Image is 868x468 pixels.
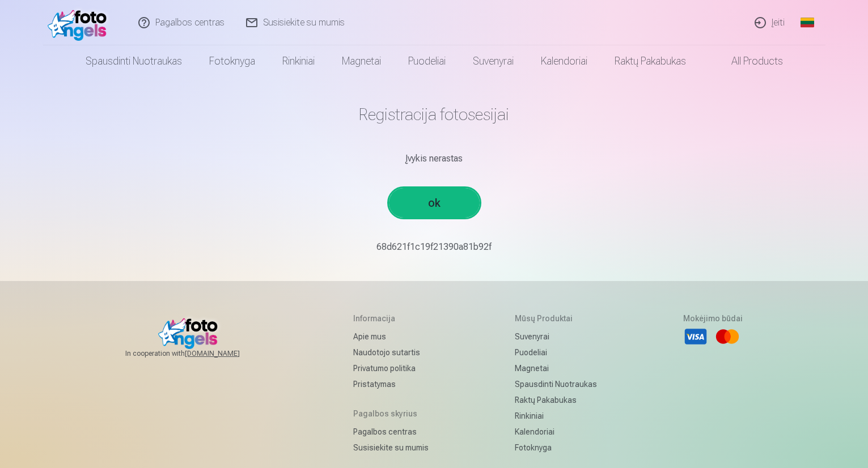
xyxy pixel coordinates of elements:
a: Pagalbos centras [353,424,429,440]
a: Suvenyrai [459,45,527,77]
a: Apie mus [353,329,429,344]
h5: Informacija [353,313,429,324]
p: 68d621f1c19f21390a81b92f￼￼ [103,240,765,254]
img: /fa2 [48,5,113,41]
a: Magnetai [328,45,395,77]
li: Mastercard [715,324,740,349]
a: Susisiekite su mumis [353,440,429,456]
a: Raktų pakabukas [601,45,700,77]
a: Kalendoriai [515,424,597,440]
a: Rinkiniai [515,408,597,424]
a: Puodeliai [515,344,597,360]
a: Rinkiniai [269,45,328,77]
a: Spausdinti nuotraukas [72,45,196,77]
a: Privatumo politika [353,360,429,376]
li: Visa [683,324,708,349]
a: Naudotojo sutartis [353,344,429,360]
h5: Mūsų produktai [515,313,597,324]
h5: Pagalbos skyrius [353,408,429,419]
h5: Mokėjimo būdai [683,313,743,324]
a: Puodeliai [395,45,459,77]
h1: Registracija fotosesijai [103,104,765,125]
a: Spausdinti nuotraukas [515,376,597,392]
a: [DOMAIN_NAME] [185,349,267,358]
a: ok [389,188,480,218]
a: Kalendoriai [527,45,601,77]
a: Magnetai [515,360,597,376]
a: All products [700,45,797,77]
a: Fotoknyga [196,45,269,77]
a: Fotoknyga [515,440,597,456]
div: Įvykis nerastas [103,152,765,165]
a: Pristatymas [353,376,429,392]
span: In cooperation with [125,349,267,358]
a: Suvenyrai [515,329,597,344]
a: Raktų pakabukas [515,392,597,408]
